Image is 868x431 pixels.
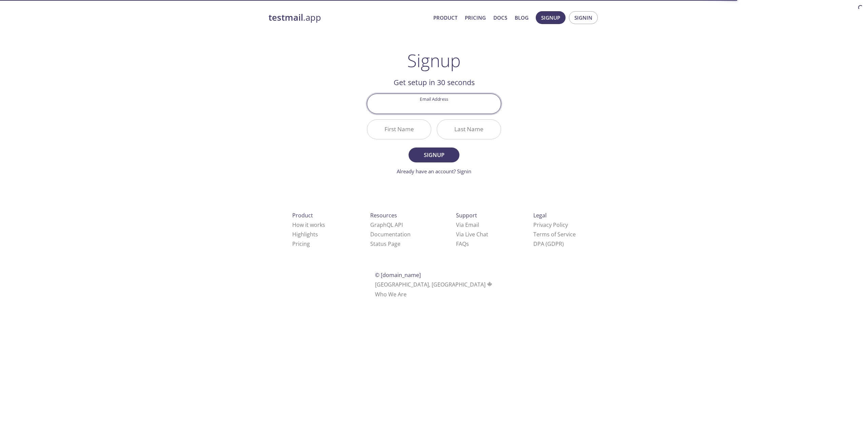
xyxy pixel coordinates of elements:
[292,231,318,238] a: Highlights
[370,221,403,229] a: GraphQL API
[456,212,477,219] span: Support
[367,77,501,88] h2: Get setup in 30 seconds
[533,231,576,238] a: Terms of Service
[370,231,411,238] a: Documentation
[574,13,592,22] span: Signin
[269,12,303,23] strong: testmail
[397,168,471,175] a: Already have an account? Signin
[533,221,568,229] a: Privacy Policy
[269,12,428,23] a: testmail.app
[375,291,407,298] a: Who We Are
[409,148,459,162] button: Signup
[456,231,488,238] a: Via Live Chat
[375,281,493,288] span: [GEOGRAPHIC_DATA], [GEOGRAPHIC_DATA]
[433,13,457,22] a: Product
[407,50,461,71] h1: Signup
[533,212,547,219] span: Legal
[465,13,486,22] a: Pricing
[456,240,469,248] a: FAQ
[292,212,313,219] span: Product
[536,11,566,24] button: Signup
[375,271,421,279] span: © [DOMAIN_NAME]
[466,240,469,248] span: s
[541,13,560,22] span: Signup
[292,240,310,248] a: Pricing
[493,13,507,22] a: Docs
[292,221,325,229] a: How it works
[533,240,564,248] a: DPA (GDPR)
[456,221,479,229] a: Via Email
[569,11,598,24] button: Signin
[370,212,397,219] span: Resources
[416,150,452,160] span: Signup
[370,240,400,248] a: Status Page
[515,13,529,22] a: Blog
